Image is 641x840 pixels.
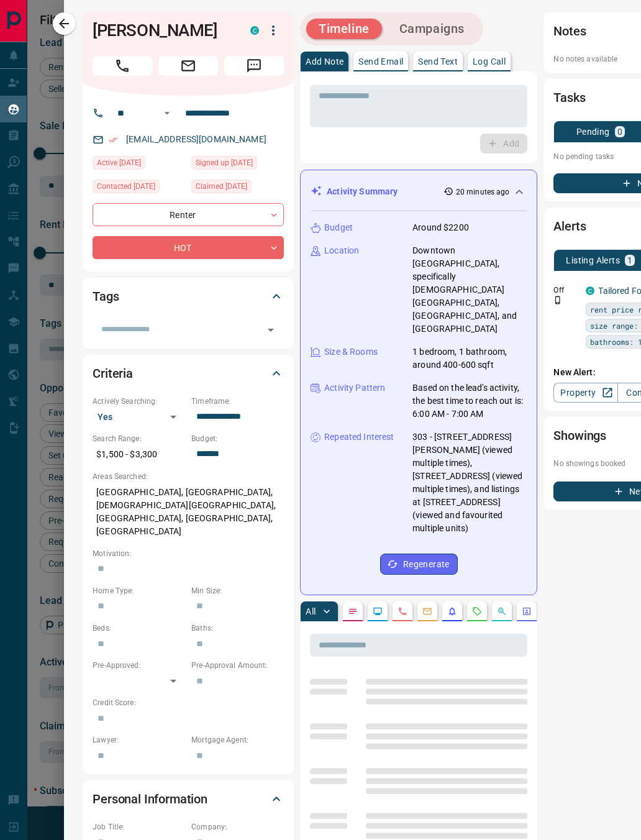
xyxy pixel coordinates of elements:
p: Lawyer: [93,734,185,746]
svg: Lead Browsing Activity [373,606,383,616]
p: Baths: [191,623,284,634]
p: Motivation: [93,548,284,559]
p: Size & Rooms [324,345,378,358]
p: Send Text [418,57,458,66]
div: condos.ca [250,26,259,35]
p: Add Note [306,57,343,66]
a: [EMAIL_ADDRESS][DOMAIN_NAME] [126,134,266,144]
h2: Personal Information [93,789,207,809]
p: Areas Searched: [93,471,284,482]
svg: Opportunities [497,606,507,616]
h2: Showings [553,426,606,445]
div: condos.ca [586,286,594,295]
div: Tags [93,281,284,311]
p: Pre-Approved: [93,660,185,671]
button: Open [160,106,175,121]
svg: Agent Actions [522,606,532,616]
p: All [306,607,316,616]
p: Listing Alerts [566,256,620,265]
svg: Notes [348,606,358,616]
p: Budget: [191,433,284,444]
svg: Requests [472,606,482,616]
p: [GEOGRAPHIC_DATA], [GEOGRAPHIC_DATA], [DEMOGRAPHIC_DATA][GEOGRAPHIC_DATA], [GEOGRAPHIC_DATA], [GE... [93,482,284,542]
span: Claimed [DATE] [196,180,247,193]
p: 20 minutes ago [456,186,510,198]
button: Regenerate [380,554,458,575]
p: Beds: [93,623,185,634]
h2: Tasks [553,88,585,107]
p: Credit Score: [93,697,284,708]
p: Budget [324,221,353,234]
p: Log Call [473,57,506,66]
p: Activity Summary [327,185,398,198]
p: Downtown [GEOGRAPHIC_DATA], specifically [DEMOGRAPHIC_DATA][GEOGRAPHIC_DATA], [GEOGRAPHIC_DATA], ... [412,244,527,336]
span: Call [93,56,152,76]
p: Around $2200 [412,221,469,234]
p: Actively Searching: [93,396,185,407]
p: Activity Pattern [324,381,385,395]
span: Signed up [DATE] [196,157,253,169]
svg: Email Verified [109,135,117,144]
p: 1 bedroom, 1 bathroom, around 400-600 sqft [412,345,527,372]
p: Min Size: [191,585,284,596]
p: Mortgage Agent: [191,734,284,746]
div: Tue Aug 12 2025 [191,180,284,197]
h2: Notes [553,21,586,41]
p: Home Type: [93,585,185,596]
p: Pre-Approval Amount: [191,660,284,671]
button: Campaigns [387,19,477,39]
div: Sun Aug 17 2025 [93,156,185,173]
span: Email [158,56,218,76]
a: Property [553,383,617,403]
div: Activity Summary20 minutes ago [311,180,527,203]
div: Yes [93,407,185,427]
span: Message [224,56,284,76]
p: Repeated Interest [324,431,394,444]
p: Job Title: [93,821,185,833]
p: Send Email [358,57,403,66]
div: HOT [93,236,284,259]
div: Renter [93,203,284,226]
p: Based on the lead's activity, the best time to reach out is: 6:00 AM - 7:00 AM [412,381,527,421]
p: 303 - [STREET_ADDRESS][PERSON_NAME] (viewed multiple times), [STREET_ADDRESS] (viewed multiple ti... [412,431,527,535]
svg: Listing Alerts [447,606,457,616]
svg: Calls [398,606,407,616]
button: Timeline [306,19,382,39]
svg: Emails [422,606,432,616]
div: Criteria [93,358,284,388]
span: Active [DATE] [97,157,141,169]
p: Company: [191,821,284,833]
p: 0 [617,127,622,136]
div: Personal Information [93,784,284,814]
h2: Alerts [553,216,586,236]
h2: Tags [93,286,119,306]
span: Contacted [DATE] [97,180,155,193]
p: Timeframe: [191,396,284,407]
svg: Push Notification Only [553,296,562,304]
p: 1 [627,256,632,265]
div: Tue Aug 12 2025 [191,156,284,173]
p: Location [324,244,359,257]
p: Off [553,285,578,296]
p: $1,500 - $3,300 [93,444,185,465]
button: Open [262,321,280,339]
p: Search Range: [93,433,185,444]
h2: Criteria [93,363,133,383]
h1: [PERSON_NAME] [93,21,232,40]
div: Tue Aug 12 2025 [93,180,185,197]
p: Pending [576,127,610,136]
